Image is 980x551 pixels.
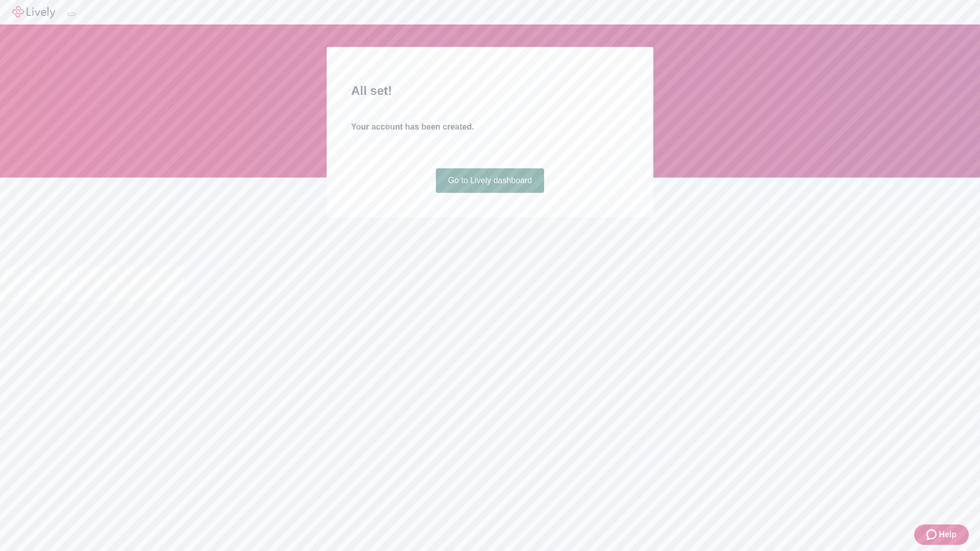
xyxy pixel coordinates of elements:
[67,13,76,16] button: Log out
[914,524,969,545] button: Zendesk support iconHelp
[926,529,939,541] svg: Zendesk support icon
[436,168,545,193] a: Go to Lively dashboard
[939,529,957,541] span: Help
[12,6,55,18] img: Lively
[351,82,629,100] h2: All set!
[351,121,629,133] h4: Your account has been created.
